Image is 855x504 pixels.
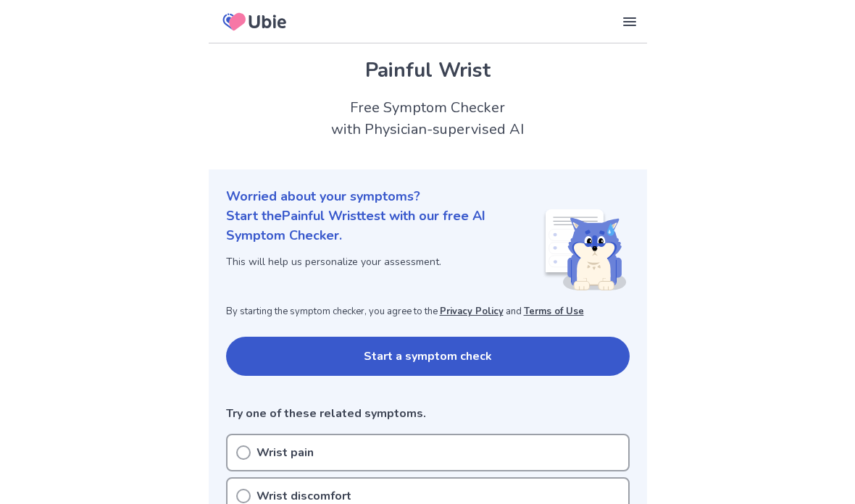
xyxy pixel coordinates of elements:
h2: Free Symptom Checker with Physician-supervised AI [209,97,647,140]
img: Shiba [543,209,627,290]
p: Try one of these related symptoms. [226,405,630,422]
p: Start the Painful Wrist test with our free AI Symptom Checker. [226,206,543,245]
a: Privacy Policy [440,305,504,318]
a: Terms of Use [524,305,584,318]
p: Wrist pain [256,444,314,461]
p: This will help us personalize your assessment. [226,254,543,269]
button: Start a symptom check [226,337,630,376]
p: By starting the symptom checker, you agree to the and [226,305,630,319]
h1: Painful Wrist [226,55,630,85]
p: Worried about your symptoms? [226,187,630,206]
